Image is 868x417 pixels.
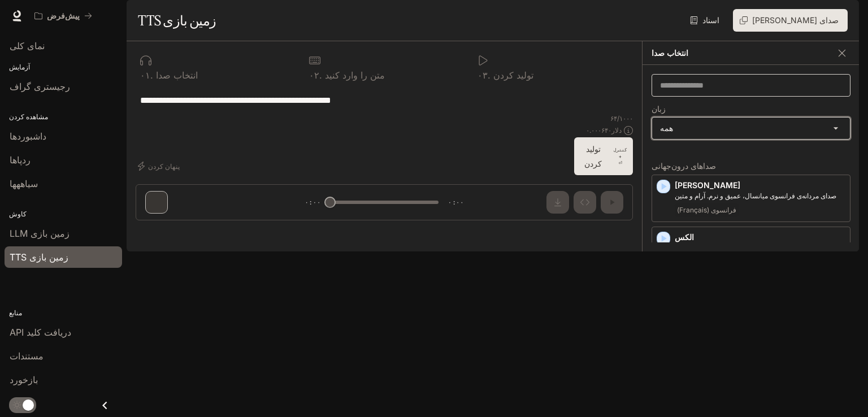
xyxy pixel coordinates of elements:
[136,157,184,175] button: پنهان کردن
[478,69,483,81] font: ۰
[148,162,180,171] font: پنهان کردن
[652,104,666,114] font: زبان
[660,123,673,133] font: همه
[483,69,488,81] font: ۳
[619,114,633,123] font: ۱۰۰۰
[493,69,533,81] font: تولید کردن
[574,137,633,175] button: تولید کردنکنترل +⏎
[677,206,736,214] font: فرانسوی (Français)
[584,144,602,168] font: تولید کردن
[652,118,850,139] div: همه
[652,161,716,171] font: صداهای درون‌جهانی
[675,192,836,200] font: صدای مردانه‌ی فرانسوی میانسال، عمیق و نرم. آرام و متین
[675,191,845,201] p: صدای مردانه‌ی فرانسوی میانسال، عمیق و نرم. آرام و متین
[618,160,622,166] font: ⏎
[733,9,848,32] button: صدای [PERSON_NAME]
[614,147,627,159] font: کنترل +
[145,69,150,81] font: ۱
[586,126,611,134] font: ۰.۰۰۰۶۴۰
[752,15,839,25] font: صدای [PERSON_NAME]
[702,15,719,25] font: اسناد
[675,180,740,190] font: [PERSON_NAME]
[314,69,319,81] font: ۲
[150,69,153,81] font: .
[675,232,694,242] font: الکس
[611,126,622,134] font: دلار
[29,5,97,27] button: همه فضاهای کاری
[617,114,619,123] font: /
[47,11,80,20] font: پیش‌فرض
[156,69,198,81] font: انتخاب صدا
[140,69,145,81] font: ۰
[688,9,724,32] a: اسناد
[610,114,617,123] font: ۶۴
[319,69,322,81] font: .
[309,69,314,81] font: ۰
[138,12,216,29] font: زمین بازی TTS
[488,69,491,81] font: .
[325,69,385,81] font: متن را وارد کنید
